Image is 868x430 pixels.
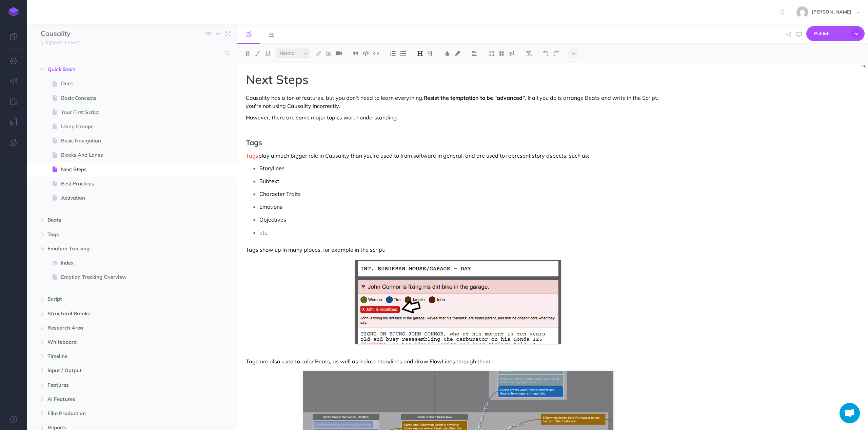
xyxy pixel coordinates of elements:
img: Undo [543,51,549,56]
img: Link button [315,51,321,56]
p: Tags are also used to color Beats, as well as isolate storylines and draw FlowLines through them. [246,357,670,365]
span: Index [61,259,196,267]
img: Inline code button [373,51,379,56]
span: Using Groups [61,122,196,131]
span: Activation [61,194,196,202]
span: Emotion Tracking [47,245,188,253]
p: Subtext [259,176,670,186]
img: Create table button [498,51,505,56]
span: Features [47,381,188,389]
p: Tags show up in many places, for example in the script: [246,246,670,254]
img: Paragraph button [427,51,433,56]
img: Unordered list button [400,51,406,56]
span: Beats [47,216,188,224]
span: Blocks And Lanes [61,151,196,159]
img: Blockquote button [353,51,359,56]
h1: Next Steps [246,73,670,86]
p: Objectives [259,214,670,225]
input: Search [41,47,221,60]
p: play a much bigger role in Causality than you're used to from software in general, and are used t... [246,152,670,160]
img: Redo [553,51,559,56]
small: [URL][DOMAIN_NAME] [41,40,79,45]
img: Italic button [255,51,261,56]
span: [PERSON_NAME] [808,9,855,15]
img: Text color button [444,51,450,56]
span: Structural Breaks [47,310,188,318]
img: Ordered list button [390,51,396,56]
span: Your First Script [61,108,196,116]
span: Docs [61,80,196,88]
img: 5e65f80bd5f055f0ce8376a852e1104c.jpg [796,6,808,18]
span: Script [47,295,188,303]
img: Callout dropdown menu button [509,51,515,56]
span: Research Area [47,324,188,332]
span: Timeline [47,352,188,360]
input: Documentation Name [41,29,120,39]
p: Character Traits [259,189,670,199]
button: Publish [806,26,865,41]
span: Basic Concepts [61,94,196,102]
span: Quick Start [47,65,188,73]
span: Whiteboard [47,338,188,346]
img: Underline button [265,51,271,56]
p: However, there are some major topics worth understanding. [246,113,670,121]
p: etc. [259,227,670,237]
span: Film Production [47,409,188,417]
img: Clear styles button [526,51,532,56]
img: logo-mark.svg [8,7,19,17]
strong: Resist the temptation to be "advanced" [423,94,525,101]
img: Bold button [244,51,251,56]
p: Causality has a ton of features, but you don't need to learn everything. . If all you do is arran... [246,94,670,110]
span: Basic Navigation [61,137,196,145]
div: Open chat [840,403,860,423]
p: Storylines [259,163,670,173]
a: [URL][DOMAIN_NAME] [27,39,86,46]
img: Text background color button [454,51,460,56]
p: Emotions [259,202,670,212]
img: gpJjvOcPN3wsFH2HTAar.png [355,260,561,344]
a: Tags [246,152,258,159]
img: Add video button [336,51,342,56]
img: Add image button [325,51,332,56]
img: Code block button [363,51,369,56]
span: Tags [47,230,188,239]
span: Best Practices [61,180,196,188]
img: Headings dropdown button [417,51,423,56]
img: Alignment dropdown menu button [471,51,477,56]
span: Emotion Tracking Overview [61,273,196,281]
span: AI Features [47,395,188,403]
span: Input / Output [47,366,188,375]
h2: Tags [246,138,670,146]
span: Publish [814,28,848,39]
span: Next Steps [61,165,196,174]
